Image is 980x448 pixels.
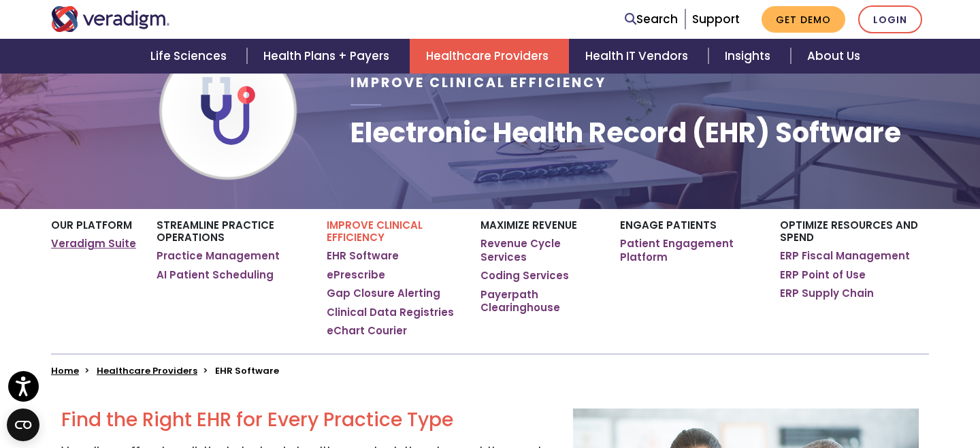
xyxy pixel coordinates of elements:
a: Home [51,364,79,377]
a: Login [858,5,922,33]
a: Insights [708,39,791,74]
a: Healthcare Providers [410,39,569,74]
a: Get Demo [762,6,845,33]
a: Revenue Cycle Services [480,237,600,263]
a: EHR Software [327,249,399,263]
a: Health Plans + Payers [247,39,410,74]
a: Support [692,11,740,27]
a: ePrescribe [327,268,385,282]
a: AI Patient Scheduling [157,268,274,282]
button: Open CMP widget [7,409,39,441]
a: Payerpath Clearinghouse [480,288,600,315]
img: Veradigm logo [51,6,170,32]
h1: Electronic Health Record (EHR) Software [350,116,901,149]
iframe: Drift Chat Widget [719,364,964,432]
a: Veradigm Suite [51,237,136,251]
a: Search [625,10,678,29]
a: ERP Point of Use [780,268,866,282]
a: ERP Supply Chain [780,287,874,300]
a: Patient Engagement Platform [620,237,759,263]
span: Improve Clinical Efficiency [350,74,606,92]
h2: Find the Right EHR for Every Practice Type [61,409,553,432]
a: About Us [791,39,877,74]
a: Practice Management [157,249,280,263]
a: Coding Services [480,269,569,283]
a: Gap Closure Alerting [327,287,440,300]
a: eChart Courier [327,324,407,338]
a: Life Sciences [134,39,247,74]
a: ERP Fiscal Management [780,249,910,263]
a: Clinical Data Registries [327,306,454,319]
a: Healthcare Providers [97,364,197,377]
a: Health IT Vendors [569,39,708,74]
